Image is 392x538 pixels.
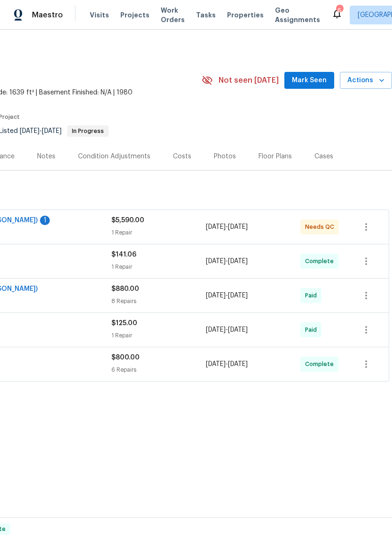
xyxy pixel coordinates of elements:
span: [DATE] [228,327,248,333]
div: 1 Repair [111,228,206,237]
div: 6 [336,6,343,15]
span: [DATE] [206,292,226,299]
span: In Progress [68,128,108,134]
span: Tasks [196,12,216,18]
span: - [206,359,248,369]
span: [DATE] [228,361,248,367]
div: Photos [214,152,236,161]
span: [DATE] [228,292,248,299]
div: Condition Adjustments [78,152,150,161]
div: Costs [173,152,191,161]
span: [DATE] [206,327,226,333]
span: Complete [305,257,337,266]
button: Actions [340,72,392,89]
div: Notes [37,152,55,161]
span: [DATE] [20,128,39,134]
span: Visits [90,10,109,20]
span: [DATE] [206,361,226,367]
span: [DATE] [228,258,248,265]
span: - [20,128,62,134]
span: Mark Seen [292,75,327,86]
span: $141.06 [111,251,136,258]
div: 1 [40,216,50,225]
button: Mark Seen [284,72,334,89]
div: 1 Repair [111,262,206,272]
span: $880.00 [111,286,139,292]
div: Floor Plans [259,152,292,161]
span: - [206,291,248,300]
span: Work Orders [161,6,185,24]
span: Not seen [DATE] [219,76,279,85]
div: 8 Repairs [111,296,206,306]
span: [DATE] [42,128,62,134]
span: $800.00 [111,354,140,361]
span: $125.00 [111,320,137,327]
span: - [206,222,248,232]
span: [DATE] [206,258,226,265]
div: Cases [314,152,333,161]
span: Properties [227,10,264,20]
span: Projects [120,10,149,20]
span: - [206,257,248,266]
span: $5,590.00 [111,217,144,224]
span: Paid [305,325,321,335]
span: Complete [305,359,337,369]
span: Needs QC [305,222,338,232]
div: 1 Repair [111,331,206,340]
span: Geo Assignments [275,6,320,24]
span: - [206,325,248,335]
span: [DATE] [206,224,226,230]
div: 6 Repairs [111,365,206,374]
span: Paid [305,291,321,300]
span: Actions [347,75,384,86]
span: [DATE] [228,224,248,230]
span: Maestro [32,10,63,20]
